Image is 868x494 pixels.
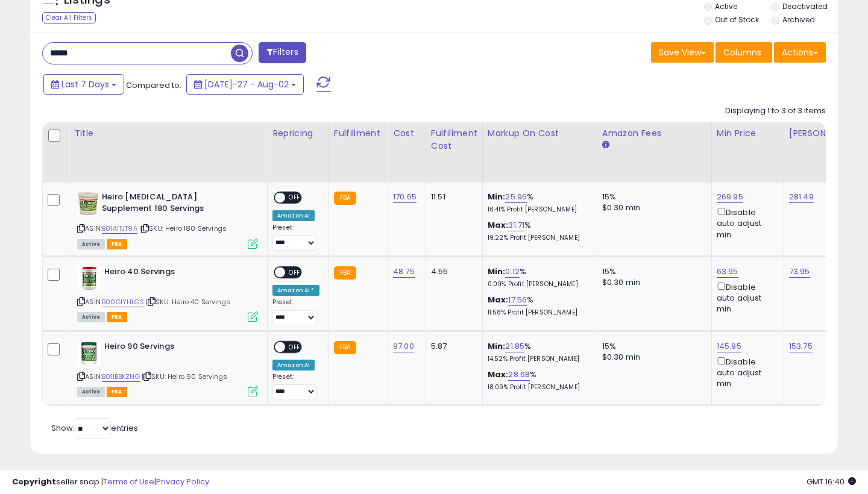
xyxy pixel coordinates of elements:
div: seller snap | | [12,477,209,488]
div: Preset: [272,298,319,325]
span: Compared to: [126,80,181,91]
span: FBA [107,387,127,397]
button: Columns [715,42,772,63]
strong: Copyright [12,476,56,487]
div: % [488,220,588,242]
b: Max: [488,219,509,231]
p: 18.09% Profit [PERSON_NAME] [488,383,588,392]
a: B01AITJT9A [102,224,137,234]
div: % [488,369,588,392]
img: 51j6x136DWL._SL40_.jpg [77,192,99,216]
div: $0.30 min [602,277,702,288]
a: 17.56 [508,294,527,306]
p: 16.41% Profit [PERSON_NAME] [488,205,588,214]
a: 25.96 [505,191,527,203]
span: Show: entries [51,422,138,434]
div: Cost [393,127,421,140]
label: Out of Stock [715,14,759,25]
span: Columns [723,46,761,58]
a: Privacy Policy [156,476,209,487]
button: Filters [259,42,306,63]
div: % [488,192,588,214]
div: ASIN: [77,266,258,321]
div: Fulfillment [334,127,383,140]
a: 153.75 [789,340,813,352]
div: % [488,341,588,363]
p: 11.58% Profit [PERSON_NAME] [488,308,588,317]
a: B00GIYHLGS [102,297,144,307]
span: | SKU: Heiro 90 Servings [142,372,227,381]
a: 73.95 [789,266,810,278]
small: FBA [334,341,356,354]
div: Title [74,127,262,140]
small: FBA [334,266,356,280]
div: Amazon Fees [602,127,706,140]
div: % [488,266,588,289]
small: FBA [334,192,356,205]
div: Disable auto adjust min [717,205,775,240]
div: Preset: [272,224,319,251]
a: 0.12 [505,266,520,278]
a: 170.65 [393,191,417,203]
a: 269.95 [717,191,743,203]
span: All listings currently available for purchase on Amazon [77,312,105,322]
span: OFF [285,267,304,277]
p: 19.22% Profit [PERSON_NAME] [488,234,588,242]
div: $0.30 min [602,202,702,213]
span: 2025-08-10 16:40 GMT [807,476,856,487]
img: 51IzvSa7x9L._SL40_.jpg [77,266,101,290]
span: FBA [107,312,127,322]
div: Displaying 1 to 3 of 3 items [725,105,826,117]
b: Max: [488,294,509,305]
button: Save View [651,42,714,63]
div: $0.30 min [602,352,702,363]
small: Amazon Fees. [602,140,609,151]
b: Heiro 40 Servings [104,266,251,281]
div: 5.87 [431,341,473,352]
div: ASIN: [77,192,258,248]
th: The percentage added to the cost of goods (COGS) that forms the calculator for Min & Max prices. [482,122,597,183]
a: 97.00 [393,340,414,352]
div: 15% [602,192,702,202]
a: Terms of Use [103,476,154,487]
label: Active [715,1,737,11]
a: 28.68 [508,369,530,381]
div: Fulfillment Cost [431,127,477,152]
label: Archived [782,14,815,25]
div: Markup on Cost [488,127,592,140]
div: Disable auto adjust min [717,280,775,315]
p: 14.52% Profit [PERSON_NAME] [488,355,588,363]
div: Preset: [272,373,319,400]
span: OFF [285,342,304,352]
b: Max: [488,369,509,380]
a: 21.85 [505,340,524,352]
p: 0.09% Profit [PERSON_NAME] [488,280,588,289]
div: Clear All Filters [42,12,96,23]
div: 11.51 [431,192,473,202]
button: [DATE]-27 - Aug-02 [186,74,304,95]
button: Last 7 Days [43,74,124,95]
div: 4.55 [431,266,473,277]
b: Heiro [MEDICAL_DATA] Supplement 180 Servings [102,192,248,217]
div: 15% [602,341,702,352]
b: Min: [488,266,506,277]
span: | SKU: Heiro 180 Servings [139,224,227,233]
span: FBA [107,239,127,249]
div: Amazon AI * [272,285,319,296]
div: Amazon AI [272,210,315,221]
div: 15% [602,266,702,277]
span: All listings currently available for purchase on Amazon [77,387,105,397]
div: [PERSON_NAME] [789,127,861,140]
b: Min: [488,340,506,352]
a: 63.95 [717,266,738,278]
div: ASIN: [77,341,258,396]
div: Amazon AI [272,360,315,370]
div: % [488,295,588,317]
label: Deactivated [782,1,828,11]
button: Actions [774,42,826,63]
div: Disable auto adjust min [717,355,775,390]
span: OFF [285,193,304,203]
a: 281.49 [789,191,814,203]
a: 145.95 [717,340,741,352]
img: 41mvCxy-RIL._SL40_.jpg [77,341,101,365]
